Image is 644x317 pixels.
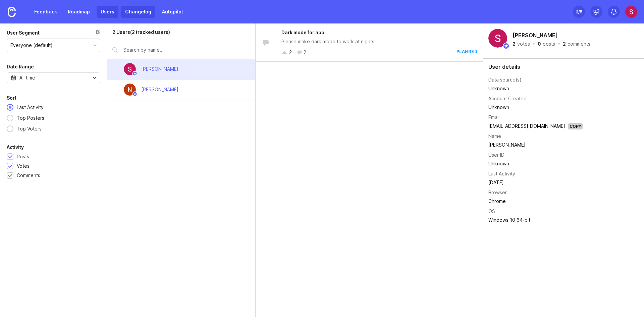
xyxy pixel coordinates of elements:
[13,104,47,111] div: Last Activity
[488,208,495,215] div: OS
[97,6,118,18] a: Users
[7,63,34,71] div: Date Range
[124,84,136,96] img: Naufal Vagapov
[488,76,522,84] div: Data source(s)
[488,95,527,102] div: Account Created
[488,141,583,149] td: [PERSON_NAME]
[488,179,504,185] time: [DATE]
[488,123,565,129] a: [EMAIL_ADDRESS][DOMAIN_NAME]
[517,42,530,46] div: votes
[532,42,536,46] div: ·
[8,7,16,17] img: Canny Home
[488,216,583,224] td: Windows 10 64-bit
[10,42,53,49] div: Everyone (default)
[123,46,250,54] input: Search by name...
[563,42,566,46] div: 2
[64,6,94,18] a: Roadmap
[124,63,136,75] img: Shohista Ergasheva
[7,143,24,151] div: Activity
[141,86,178,93] div: [PERSON_NAME]
[304,49,306,56] div: 2
[573,6,585,18] button: 3/5
[488,84,583,93] td: Unknown
[289,49,292,56] div: 2
[488,189,507,196] div: Browser
[132,92,138,97] img: member badge
[158,6,187,18] a: Autopilot
[17,153,29,160] div: Posts
[13,125,45,133] div: Top Voters
[488,170,515,177] div: Last Activity
[511,30,559,40] h2: [PERSON_NAME]
[488,64,639,69] div: User details
[89,75,100,81] svg: toggle icon
[112,29,170,36] div: 2 Users (2 tracked users)
[625,6,637,18] img: Shohista Ergasheva
[568,42,590,46] div: comments
[13,114,48,122] div: Top Posters
[488,160,583,167] div: Unknown
[488,104,583,111] div: Unknown
[17,172,40,179] div: Comments
[19,74,35,82] div: All time
[17,162,30,170] div: Votes
[543,42,555,46] div: posts
[576,7,582,16] div: 3 /5
[281,30,324,35] span: Dark mode for app
[256,23,483,62] a: Dark mode for appPlease make dark mode to work at nights22planned
[557,42,561,46] div: ·
[488,29,507,48] img: Shohista Ergasheva
[538,42,541,46] div: 0
[457,49,478,56] div: planned
[30,6,61,18] a: Feedback
[488,133,501,140] div: Name
[7,29,40,37] div: User Segment
[121,6,155,18] a: Changelog
[488,151,504,159] div: User ID
[513,42,516,46] div: 2
[488,114,499,121] div: Email
[7,94,16,102] div: Sort
[132,71,138,76] img: member badge
[503,43,509,49] img: member badge
[281,38,477,45] div: Please make dark mode to work at nights
[488,197,583,206] td: Chrome
[568,123,583,129] div: Copy
[141,65,178,73] div: [PERSON_NAME]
